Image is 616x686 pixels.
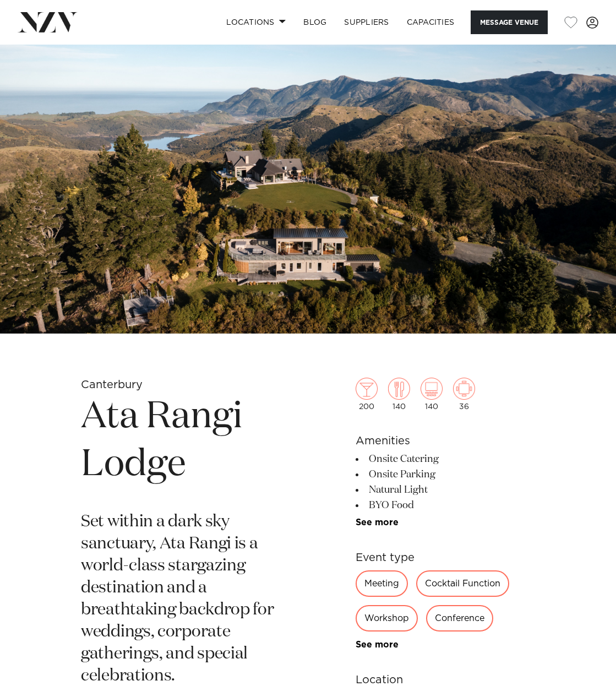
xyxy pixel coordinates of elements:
li: Onsite Parking [356,467,535,482]
img: theatre.png [421,378,443,400]
a: Capacities [398,10,464,34]
div: Cocktail Function [416,570,509,597]
h1: Ata Rangi Lodge [81,393,277,490]
div: Workshop [356,605,418,631]
div: 36 [453,378,475,411]
img: dining.png [388,378,410,400]
small: Canterbury [81,379,143,390]
div: 140 [388,378,410,411]
img: cocktail.png [356,378,378,400]
li: Onsite Catering [356,451,535,467]
div: Conference [426,605,493,631]
div: 140 [421,378,443,411]
img: nzv-logo.png [18,12,78,32]
div: Meeting [356,570,408,597]
h6: Amenities [356,433,535,449]
div: 200 [356,378,378,411]
a: SUPPLIERS [335,10,397,34]
button: Message Venue [471,10,548,34]
a: BLOG [295,10,335,34]
li: Natural Light [356,482,535,498]
img: meeting.png [453,378,475,400]
h6: Event type [356,549,535,566]
a: Locations [217,10,295,34]
li: BYO Food [356,498,535,513]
